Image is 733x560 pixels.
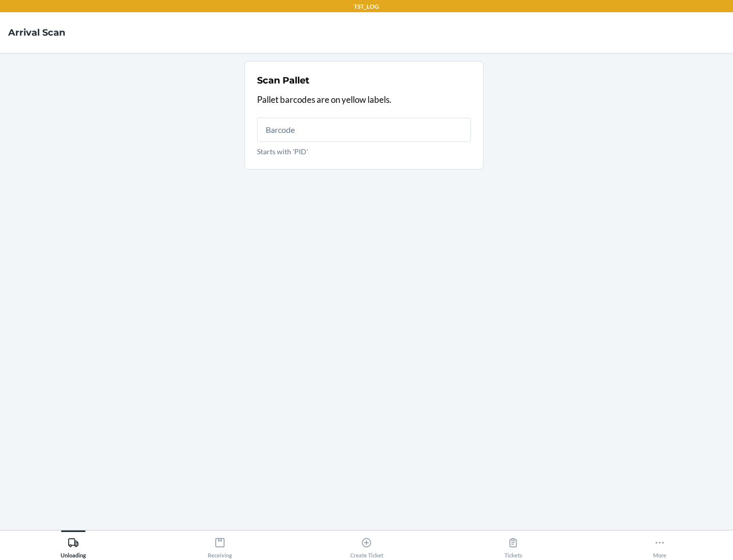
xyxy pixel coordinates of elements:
[653,533,666,558] div: More
[147,530,293,558] button: Receiving
[440,530,586,558] button: Tickets
[208,533,232,558] div: Receiving
[586,530,733,558] button: More
[257,74,309,87] h2: Scan Pallet
[293,530,440,558] button: Create Ticket
[257,118,471,142] input: Starts with 'PID'
[257,146,471,157] p: Starts with 'PID'
[350,533,383,558] div: Create Ticket
[8,26,65,39] h4: Arrival Scan
[61,533,86,558] div: Unloading
[504,533,522,558] div: Tickets
[354,2,379,11] p: TST_LOG
[257,93,471,106] p: Pallet barcodes are on yellow labels.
